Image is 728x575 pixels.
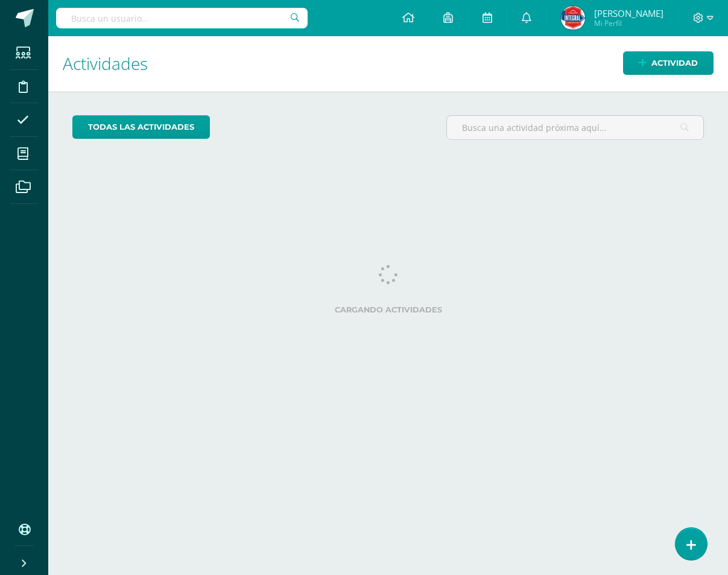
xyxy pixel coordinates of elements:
[594,18,663,28] span: Mi Perfil
[594,7,663,19] span: [PERSON_NAME]
[72,305,704,314] label: Cargando actividades
[561,6,585,30] img: 9bb1d8f5d5b793af5ad0d6107dc6c347.png
[63,36,714,91] h1: Actividades
[56,8,308,28] input: Busca un usuario...
[651,52,698,74] span: Actividad
[72,115,210,139] a: todas las Actividades
[447,116,703,139] input: Busca una actividad próxima aquí...
[623,51,714,75] a: Actividad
